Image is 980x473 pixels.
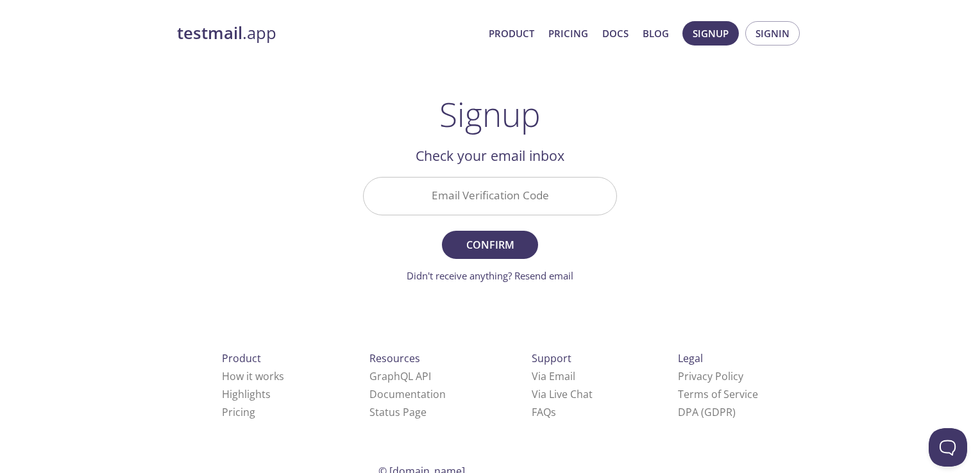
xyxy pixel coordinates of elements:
a: How it works [222,369,284,383]
span: Confirm [456,236,524,254]
span: Signin [756,25,790,42]
span: Support [532,351,571,365]
a: Pricing [222,405,255,419]
a: Privacy Policy [678,369,743,383]
span: s [551,405,556,419]
a: Via Live Chat [532,387,593,401]
a: DPA (GDPR) [678,405,736,419]
a: FAQ [532,405,556,419]
a: testmail.app [177,22,478,44]
span: Legal [678,351,703,365]
a: Documentation [369,387,446,401]
a: Status Page [369,405,427,419]
h1: Signup [439,95,541,133]
a: Highlights [222,387,271,401]
button: Signup [682,21,739,46]
iframe: Help Scout Beacon - Open [929,428,967,467]
span: Resources [369,351,420,365]
a: Terms of Service [678,387,758,401]
strong: testmail [177,22,242,44]
span: Signup [693,25,729,42]
a: Via Email [532,369,575,383]
button: Confirm [442,231,538,259]
a: Pricing [548,25,588,42]
a: Didn't receive anything? Resend email [407,269,573,282]
a: Docs [602,25,629,42]
a: GraphQL API [369,369,431,383]
a: Product [489,25,534,42]
button: Signin [745,21,800,46]
h2: Check your email inbox [363,145,617,167]
span: Product [222,351,261,365]
a: Blog [643,25,669,42]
